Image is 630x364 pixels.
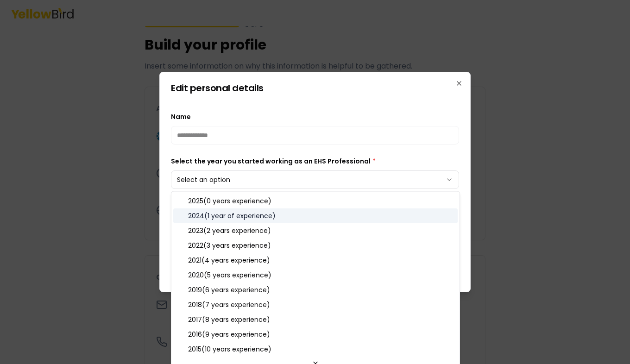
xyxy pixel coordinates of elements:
span: 2019 ( 6 years experience ) [188,285,270,295]
span: 2021 ( 4 years experience ) [188,256,270,265]
span: 2020 ( 5 years experience ) [188,270,271,280]
span: 2023 ( 2 years experience ) [188,226,271,235]
span: 2015 ( 10 years experience ) [188,345,271,354]
span: 2016 ( 9 years experience ) [188,330,270,339]
span: 2022 ( 3 years experience ) [188,241,271,250]
span: 2025 ( 0 years experience ) [188,196,271,206]
span: 2017 ( 8 years experience ) [188,315,270,324]
span: 2024 ( 1 year of experience ) [188,211,276,220]
span: 2018 ( 7 years experience ) [188,300,270,309]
